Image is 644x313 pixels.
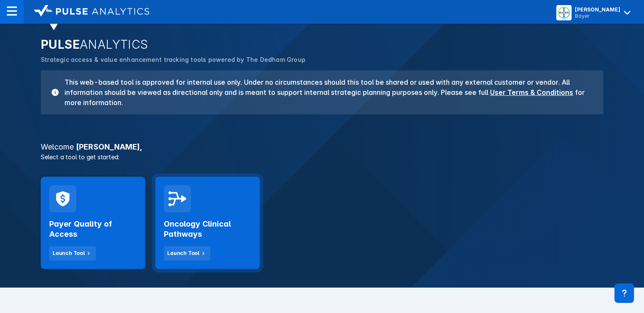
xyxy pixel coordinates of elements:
div: Bayer [575,13,620,19]
span: ANALYTICS [80,37,148,52]
a: Payer Quality of AccessLaunch Tool [41,177,145,269]
a: User Terms & Conditions [490,88,573,97]
h3: [PERSON_NAME] , [36,143,608,151]
h2: Payer Quality of Access [49,219,137,239]
div: Contact Support [614,283,634,303]
img: menu--horizontal.svg [7,6,17,16]
div: [PERSON_NAME] [575,6,620,13]
img: logo [34,5,149,17]
button: Launch Tool [49,246,96,260]
p: Strategic access & value enhancement tracking tools powered by The Dedham Group [41,55,603,64]
h2: Oncology Clinical Pathways [164,219,251,239]
span: Welcome [41,142,74,151]
a: Oncology Clinical PathwaysLaunch Tool [155,177,260,269]
h2: PULSE [41,37,603,52]
img: menu button [558,7,570,19]
button: Launch Tool [164,246,210,260]
div: Launch Tool [53,249,85,257]
a: logo [24,5,149,19]
div: Launch Tool [167,249,199,257]
p: Select a tool to get started: [36,152,608,161]
h3: This web-based tool is approved for internal use only. Under no circumstances should this tool be... [59,77,593,108]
